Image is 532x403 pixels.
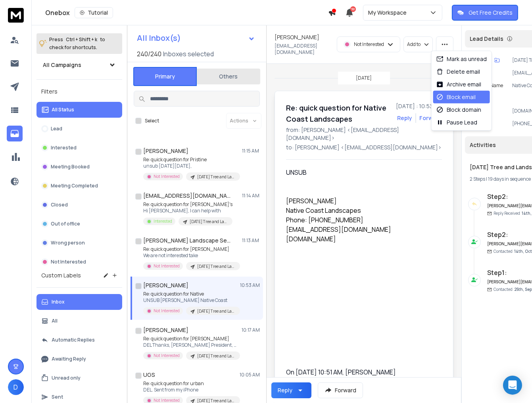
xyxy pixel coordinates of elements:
p: Get Free Credits [469,9,513,17]
h1: [PERSON_NAME] [143,281,188,289]
p: Re: quick question for [PERSON_NAME]'s [143,201,232,208]
p: Sent [52,394,63,400]
span: 2 Steps [470,176,485,182]
p: Not Interested [154,353,180,359]
p: Out of office [51,221,80,227]
p: [EMAIL_ADDRESS][DOMAIN_NAME] [275,43,332,55]
p: Lead [51,126,62,132]
p: Contacted [494,286,532,292]
p: Contacted [494,248,532,254]
span: 19 days in sequence [488,176,531,182]
span: 14th, Oct [514,248,532,254]
h3: Filters [36,86,122,97]
p: Re: quick question for urban [143,380,238,387]
div: Delete email [436,68,480,76]
button: Forward [318,382,363,398]
button: Reply [397,114,412,122]
p: We are not interested take [143,252,238,259]
p: My Workspace [368,9,410,17]
p: UNSUB [PERSON_NAME] Native Coast [143,297,238,304]
p: Re: quick question for [PERSON_NAME] [143,336,238,342]
button: Primary [133,67,197,86]
p: [DATE] Tree and Landscaping [197,264,235,269]
div: Mark as unread [436,55,487,63]
span: 25th, Sep [514,286,532,292]
div: Pause Lead [436,118,477,126]
p: Closed [51,202,68,208]
p: 10:05 AM [240,372,260,378]
p: Re: quick question for [PERSON_NAME] [143,246,238,252]
h1: Re: quick question for Native Coast Landscapes [286,102,391,124]
h1: [PERSON_NAME] [143,147,188,155]
p: [DATE] Tree and Landscaping [197,308,235,314]
span: 240 / 240 [137,49,161,59]
p: [DATE] Tree and Landscaping [190,219,228,225]
p: DEL Thanks, [PERSON_NAME] President, Kitson Landscape Management, [143,342,238,348]
div: Block domain [436,106,481,114]
button: Others [197,68,260,85]
p: 11:14 AM [242,193,260,199]
p: Add to [407,41,421,48]
p: All Status [52,107,74,113]
p: Wrong person [51,240,85,246]
button: Tutorial [75,7,113,18]
h1: [EMAIL_ADDRESS][DOMAIN_NAME] [143,192,230,200]
p: from: [PERSON_NAME] <[EMAIL_ADDRESS][DOMAIN_NAME]> [286,126,442,142]
h1: All Inbox(s) [137,34,181,42]
p: [DATE] [356,75,372,81]
p: [DATE] : 10:53 am [396,102,442,110]
p: to: [PERSON_NAME] <[EMAIL_ADDRESS][DOMAIN_NAME]> [286,143,442,151]
p: Re: quick question for Pristine [143,157,238,163]
p: Interested [51,145,77,151]
p: Awaiting Reply [52,356,86,362]
h1: [PERSON_NAME] [275,33,319,41]
p: Automatic Replies [52,337,95,343]
label: Select [145,118,159,124]
div: On [DATE] 10:51 AM, [PERSON_NAME] <[PERSON_NAME][EMAIL_ADDRESS][DOMAIN_NAME]> wrote: [286,367,436,396]
p: Inbox [52,299,65,305]
h1: [PERSON_NAME] [143,326,188,334]
p: 11:15 AM [242,148,260,154]
div: [PERSON_NAME] Native Coast Landscapes Phone: [PHONE_NUMBER] [EMAIL_ADDRESS][DOMAIN_NAME] [DOMAIN_... [286,196,436,253]
p: [DATE] Tree and Landscaping [197,353,235,359]
p: Press to check for shortcuts. [49,36,105,52]
p: Not Interested [154,308,180,314]
div: Block email [436,93,476,101]
p: Not Interested [154,263,180,269]
h1: UGS [143,371,155,379]
p: All [52,318,58,324]
div: Forward [419,114,442,122]
p: [DATE] Tree and Landscaping [197,174,235,180]
p: Interested [154,218,172,224]
p: 10:53 AM [240,282,260,288]
p: Meeting Booked [51,164,90,170]
span: 50 [350,6,356,12]
p: 10:17 AM [242,327,260,333]
div: Reply [278,386,292,394]
div: Archive email [436,80,481,88]
p: Meeting Completed [51,183,98,189]
p: Re: quick question for Native [143,291,238,297]
h3: Inboxes selected [163,49,214,59]
p: Not Interested [51,259,86,265]
p: 11:13 AM [242,237,260,244]
p: Not Interested [354,41,384,48]
p: Lead Details [470,35,503,43]
span: D [8,379,24,395]
h1: All Campaigns [43,61,81,69]
span: Ctrl + Shift + k [65,35,98,44]
h1: [PERSON_NAME] Landscape Services [143,237,230,244]
h3: Custom Labels [41,271,81,279]
p: unsub [DATE][DATE], [143,163,238,169]
p: Unread only [52,375,81,381]
p: Not Interested [154,174,180,180]
p: DEL. Sent from my iPhone [143,387,238,393]
p: Hi [PERSON_NAME], I can help with [143,208,232,214]
div: Onebox [45,7,328,18]
div: Open Intercom Messenger [503,376,522,395]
